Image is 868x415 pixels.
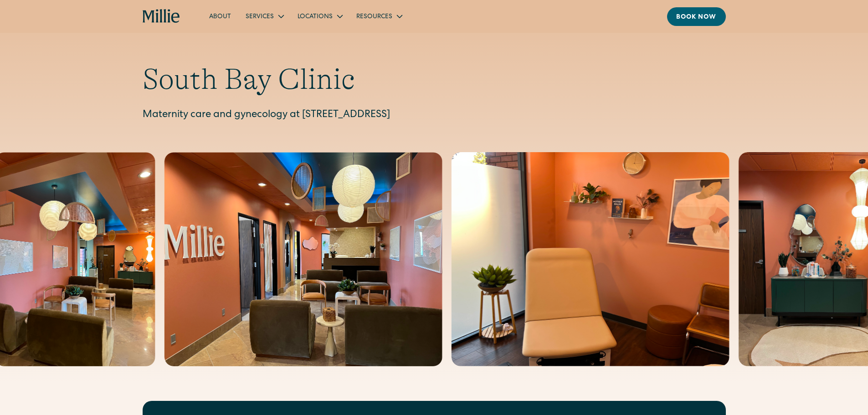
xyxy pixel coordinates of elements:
[290,9,349,24] div: Locations
[143,9,180,24] a: home
[238,9,290,24] div: Services
[143,108,726,123] p: Maternity care and gynecology at [STREET_ADDRESS]
[667,7,726,26] a: Book now
[349,9,409,24] div: Resources
[298,12,333,22] div: Locations
[202,9,238,24] a: About
[676,13,717,22] div: Book now
[246,12,274,22] div: Services
[143,62,726,97] h1: South Bay Clinic
[356,12,392,22] div: Resources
